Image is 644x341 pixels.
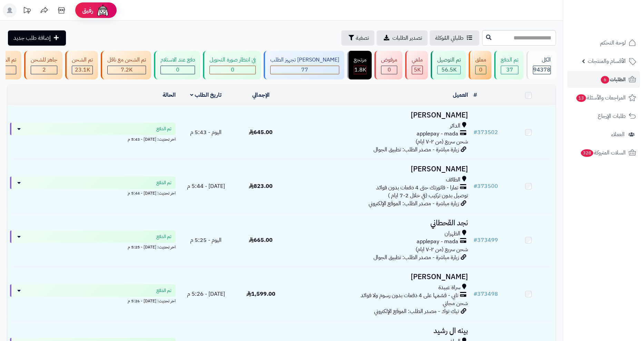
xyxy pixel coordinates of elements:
[96,3,110,17] img: ai-face.png
[429,51,467,79] a: تم التوصيل 56.5K
[381,56,397,64] div: مرفوض
[474,182,477,190] span: #
[82,6,93,15] span: رفيق
[474,290,477,298] span: #
[249,182,273,190] span: 823.00
[388,191,468,200] span: توصيل بدون تركيب (في خلال 2-7 ايام )
[438,284,460,292] span: سراة عبيدة
[202,51,262,79] a: في انتظار صورة التحويل 0
[341,30,374,46] button: تصفية
[42,66,46,74] span: 2
[501,56,518,64] div: تم الدفع
[373,253,459,262] span: زيارة مباشرة - مصدر الطلب: تطبيق الجوال
[361,292,458,300] span: تابي - قسّمها على 4 دفعات بدون رسوم ولا فوائد
[474,128,477,136] span: #
[567,144,640,161] a: السلات المتروكة328
[598,111,626,121] span: طلبات الإرجاع
[75,66,90,74] span: 23.1K
[445,230,460,238] span: الظهران
[373,51,404,79] a: مرفوض 0
[72,66,92,74] div: 23089
[567,71,640,88] a: الطلبات6
[450,122,460,130] span: الدائر
[31,66,57,74] div: 2
[588,56,626,66] span: الأقسام والمنتجات
[404,51,429,79] a: ملغي 5K
[412,66,422,74] div: 4954
[525,51,557,79] a: الكل94378
[160,56,195,64] div: دفع عند الاستلام
[301,66,308,74] span: 77
[163,91,176,99] a: الحالة
[567,89,640,106] a: المراجعات والأسئلة13
[10,297,176,304] div: اخر تحديث: [DATE] - 5:26 م
[475,56,486,64] div: معلق
[249,128,273,136] span: 645.00
[438,66,460,74] div: 56466
[31,56,57,64] div: جاهز للشحن
[190,236,222,244] span: اليوم - 5:25 م
[567,35,640,51] a: لوحة التحكم
[270,56,339,64] div: [PERSON_NAME] تجهيز الطلب
[416,245,468,254] span: شحن سريع (من ٢-٧ ايام)
[476,66,486,74] div: 0
[474,128,498,136] a: #373502
[209,56,256,64] div: في انتظار صورة التحويل
[412,56,423,64] div: ملغي
[354,56,367,64] div: مرتجع
[414,66,421,74] span: 5K
[252,91,270,99] a: الإجمالي
[417,238,458,246] span: applepay - mada
[576,94,586,102] span: 13
[210,66,255,74] div: 0
[416,138,468,146] span: شحن سريع (من ٢-٧ ايام)
[291,273,468,281] h3: [PERSON_NAME]
[161,66,195,74] div: 0
[474,236,477,244] span: #
[474,236,498,244] a: #373499
[8,30,66,46] a: إضافة طلب جديد
[417,130,458,138] span: applepay - mada
[377,30,428,46] a: تصدير الطلبات
[187,182,225,190] span: [DATE] - 5:44 م
[23,51,64,79] a: جاهز للشحن 2
[156,287,172,294] span: تم الدفع
[376,184,458,192] span: تمارا - فاتورتك حتى 4 دفعات بدون فوائد
[121,66,133,74] span: 7.2K
[493,51,525,79] a: تم الدفع 37
[435,34,464,42] span: طلباتي المُوكلة
[99,51,153,79] a: تم الشحن مع ناقل 7.2K
[374,307,459,315] span: تيك توك - مصدر الطلب: الموقع الإلكتروني
[249,236,273,244] span: 665.00
[354,66,366,74] span: 1.8K
[10,135,176,142] div: اخر تحديث: [DATE] - 5:43 م
[580,148,626,158] span: السلات المتروكة
[369,199,459,208] span: زيارة مباشرة - مصدر الطلب: الموقع الإلكتروني
[346,51,373,79] a: مرتجع 1.8K
[187,290,225,298] span: [DATE] - 5:26 م
[291,111,468,119] h3: [PERSON_NAME]
[576,93,626,103] span: المراجعات والأسئلة
[231,66,234,74] span: 0
[373,145,459,154] span: زيارة مباشرة - مصدر الطلب: تطبيق الجوال
[246,290,275,298] span: 1,599.00
[430,30,479,46] a: طلباتي المُوكلة
[474,290,498,298] a: #373498
[13,34,51,42] span: إضافة طلب جديد
[467,51,493,79] a: معلق 0
[533,56,551,64] div: الكل
[437,56,461,64] div: تم التوصيل
[291,327,468,335] h3: بينه ال رشيد
[64,51,99,79] a: تم الشحن 23.1K
[600,75,626,84] span: الطلبات
[381,66,397,74] div: 0
[156,233,172,240] span: تم الدفع
[453,91,468,99] a: العميل
[611,130,625,139] span: العملاء
[501,66,518,74] div: 37
[479,66,482,74] span: 0
[601,76,609,84] span: 6
[271,66,339,74] div: 77
[354,66,366,74] div: 1806
[18,3,36,19] a: تحديثات المنصة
